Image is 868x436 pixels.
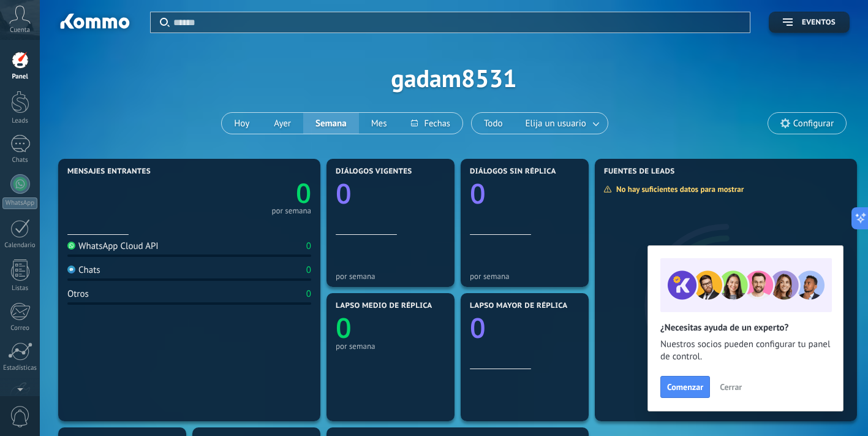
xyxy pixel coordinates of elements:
button: Hoy [222,113,262,134]
button: Fechas [399,113,462,134]
div: Estadísticas [2,364,38,372]
text: 0 [296,174,311,211]
a: 0 [189,174,311,211]
div: WhatsApp [2,197,37,209]
span: Diálogos sin réplica [470,167,556,176]
div: por semana [470,272,579,281]
div: Panel [2,73,38,81]
span: Lapso medio de réplica [336,302,432,310]
button: Semana [303,113,359,134]
text: 0 [470,175,486,212]
button: Cerrar [714,378,747,396]
button: Ayer [262,113,303,134]
div: 0 [306,288,311,300]
button: Comenzar [660,376,710,398]
span: Comenzar [667,383,703,391]
div: Correo [2,324,38,332]
div: Listas [2,285,38,293]
span: Configurar [793,118,834,129]
span: Mensajes entrantes [67,167,151,176]
span: Eventos [802,18,836,27]
div: Otros [67,288,89,300]
text: 0 [470,309,486,346]
div: 0 [306,264,311,276]
span: Nuestros socios pueden configurar tu panel de control. [660,338,831,363]
div: por semana [336,342,445,351]
span: Fuentes de leads [604,167,675,176]
span: Cuenta [10,26,30,34]
span: Lapso mayor de réplica [470,302,567,310]
div: No hay suficientes datos para mostrar [603,184,752,194]
button: Elija un usuario [515,113,608,134]
text: 0 [336,309,352,346]
button: Todo [472,113,515,134]
div: Chats [67,264,100,276]
div: Calendario [2,242,38,250]
div: 0 [306,240,311,252]
button: Mes [359,113,399,134]
span: Cerrar [720,383,742,391]
div: por semana [271,208,311,214]
div: WhatsApp Cloud API [67,240,159,252]
button: Eventos [769,12,850,33]
h2: ¿Necesitas ayuda de un experto? [660,322,831,334]
span: Diálogos vigentes [336,167,412,176]
span: Elija un usuario [523,115,589,132]
div: Chats [2,156,38,164]
text: 0 [336,175,352,212]
img: Chats [67,266,75,273]
div: Leads [2,117,38,125]
div: por semana [336,272,445,281]
img: WhatsApp Cloud API [67,242,75,250]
